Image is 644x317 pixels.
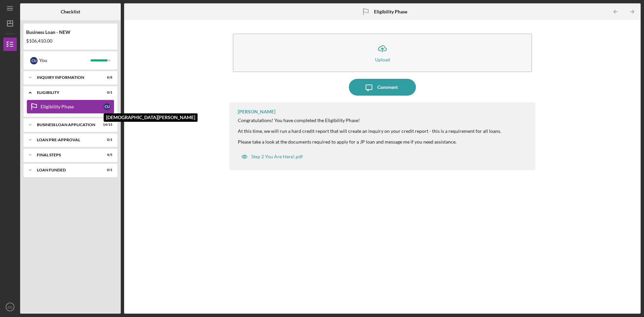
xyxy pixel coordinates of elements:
div: LOAN PRE-APPROVAL [37,138,96,142]
div: 4 / 5 [100,153,112,157]
button: CU [3,300,17,314]
div: ELIGIBILITY [37,91,96,95]
div: [PERSON_NAME] [238,109,275,114]
b: Checklist [61,9,80,14]
div: At this time, we will run a hard credit report that will create an inquiry on your credit report ... [238,128,501,134]
div: Business Loan - NEW [26,30,115,35]
div: 6 / 6 [100,75,112,80]
div: Upload [375,57,390,62]
div: INQUIRY INFORMATION [37,75,96,80]
div: Congratulations! You have completed the Eligibility Phase! [238,118,501,123]
a: Eligibility PhaseCU[DEMOGRAPHIC_DATA][PERSON_NAME] [27,100,114,113]
div: LOAN FUNDED [37,168,96,172]
div: C U [30,57,38,64]
button: Step 2 You Are Here!.pdf [238,150,306,163]
div: You [39,55,91,66]
button: Upload [233,34,532,72]
div: Comment [377,79,398,96]
div: BUSINESS LOAN APPLICATION [37,123,96,127]
div: C U [104,103,110,110]
b: Eligibility Phase [374,9,407,14]
div: $106,410.00 [26,38,115,44]
div: Eligibility Phase [41,104,104,109]
button: Comment [349,79,416,96]
div: 0 / 1 [100,91,112,95]
div: Step 2 You Are Here!.pdf [251,154,303,159]
div: FINAL STEPS [37,153,96,157]
div: 14 / 15 [100,123,112,127]
div: 0 / 1 [100,168,112,172]
div: Please take a look at the documents required to apply for a JP loan and message me if you need as... [238,139,501,145]
div: 0 / 1 [100,138,112,142]
text: CU [8,305,12,309]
